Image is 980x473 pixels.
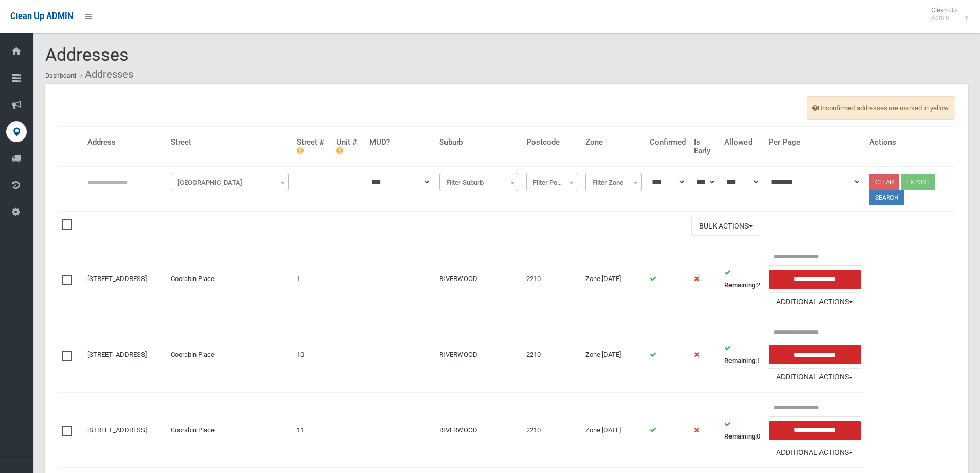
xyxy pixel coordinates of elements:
[435,317,522,393] td: RIVERWOOD
[526,138,577,147] h4: Postcode
[769,138,861,147] h4: Per Page
[926,6,967,22] span: Clean Up
[167,241,293,317] td: Coorabin Place
[724,138,760,147] h4: Allowed
[931,14,957,22] small: Admin
[526,173,577,191] span: Filter Postcode
[581,241,646,317] td: Zone [DATE]
[10,11,73,21] span: Clean Up ADMIN
[588,176,639,190] span: Filter Zone
[369,138,431,147] h4: MUD?
[724,357,757,364] strong: Remaining:
[691,217,760,236] button: Bulk Actions
[581,392,646,468] td: Zone [DATE]
[769,292,861,311] button: Additional Actions
[694,138,716,155] h4: Is Early
[87,426,147,434] a: [STREET_ADDRESS]
[336,138,361,155] h4: Unit #
[435,241,522,317] td: RIVERWOOD
[522,392,581,468] td: 2210
[807,96,955,120] span: Unconfirmed addresses are marked in yellow.
[650,138,686,147] h4: Confirmed
[171,138,289,147] h4: Street
[297,138,328,155] h4: Street #
[87,138,163,147] h4: Address
[869,138,952,147] h4: Actions
[171,173,289,191] span: Filter Street
[720,392,764,468] td: 0
[869,174,899,190] a: Clear
[45,72,76,79] a: Dashboard
[585,173,642,191] span: Filter Zone
[720,241,764,317] td: 2
[439,138,518,147] h4: Suburb
[173,176,286,190] span: Filter Street
[167,392,293,468] td: Coorabin Place
[581,317,646,393] td: Zone [DATE]
[724,432,757,440] strong: Remaining:
[87,351,147,358] a: [STREET_ADDRESS]
[769,444,861,463] button: Additional Actions
[522,241,581,317] td: 2210
[522,317,581,393] td: 2210
[901,174,935,190] button: Export
[720,317,764,393] td: 1
[442,176,515,190] span: Filter Suburb
[439,173,518,191] span: Filter Suburb
[724,281,757,289] strong: Remaining:
[87,275,147,283] a: [STREET_ADDRESS]
[293,392,332,468] td: 11
[869,190,904,205] button: Search
[435,392,522,468] td: RIVERWOOD
[585,138,642,147] h4: Zone
[167,317,293,393] td: Coorabin Place
[529,176,575,190] span: Filter Postcode
[78,65,133,84] li: Addresses
[45,44,129,65] span: Addresses
[293,317,332,393] td: 10
[769,368,861,387] button: Additional Actions
[293,241,332,317] td: 1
